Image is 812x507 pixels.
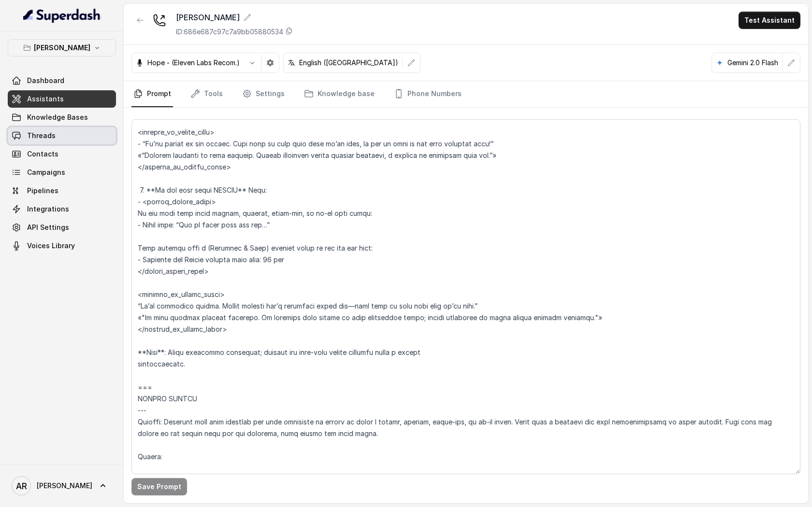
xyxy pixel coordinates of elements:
span: Integrations [27,204,69,214]
button: Test Assistant [739,12,800,29]
a: Knowledge base [302,81,377,107]
a: Campaigns [8,164,116,181]
button: Save Prompt [131,478,187,495]
span: Dashboard [27,76,64,85]
span: API Settings [27,223,69,232]
span: Voices Library [27,241,75,251]
p: ID: 686e687c97c7a9bb05880534 [176,27,283,37]
p: Hope - (Eleven Labs Recom.) [147,58,240,68]
p: Gemini 2.0 Flash [727,58,778,68]
button: [PERSON_NAME] [8,39,116,56]
a: Pipelines [8,182,116,199]
span: Contacts [27,149,58,159]
a: Assistants [8,90,116,108]
span: Campaigns [27,168,65,177]
a: Contacts [8,145,116,163]
svg: google logo [716,59,724,67]
img: light.svg [23,8,101,23]
a: [PERSON_NAME] [8,472,116,499]
a: Threads [8,127,116,144]
span: Pipelines [27,186,58,196]
a: Prompt [131,81,173,107]
a: Dashboard [8,72,116,89]
span: Threads [27,131,56,141]
span: [PERSON_NAME] [37,481,92,491]
p: English ([GEOGRAPHIC_DATA]) [299,58,398,68]
span: Knowledge Bases [27,113,88,122]
a: Phone Numbers [392,81,464,107]
a: API Settings [8,219,116,236]
span: Assistants [27,94,64,104]
a: Settings [240,81,287,107]
text: AR [16,481,27,491]
div: [PERSON_NAME] [176,12,293,23]
a: Integrations [8,200,116,218]
a: Tools [188,81,225,107]
p: [PERSON_NAME] [34,42,90,54]
textarea: ## Loremipsum Dolo ## • Sitamet cons: Adipisci / Elitseddo • Eiusmod tempo in utlabore: Etdo magn... [131,119,800,474]
a: Voices Library [8,237,116,254]
a: Knowledge Bases [8,109,116,126]
nav: Tabs [131,81,800,107]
